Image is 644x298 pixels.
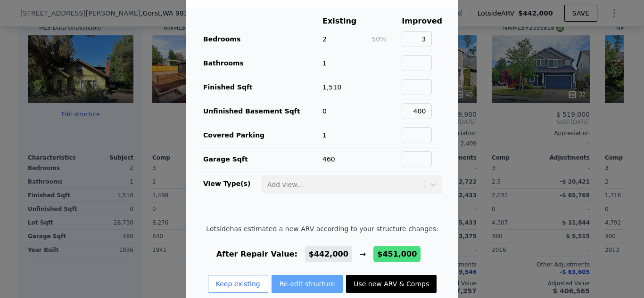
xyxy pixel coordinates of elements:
[322,131,327,139] span: 1
[201,51,322,75] td: Bathrooms
[401,15,443,27] th: Improved
[322,59,327,67] span: 1
[201,27,322,51] td: Bedrooms
[309,250,348,258] span: $442,000
[206,224,438,234] span: Lotside has estimated a new ARV according to your structure changes:
[322,155,335,163] span: 460
[272,275,343,293] button: Re-edit structure
[322,35,327,43] span: 2
[206,249,438,260] div: After Repair Value: →
[208,275,268,293] button: Keep existing
[372,35,386,43] span: 50%
[201,99,322,123] td: Unfinished Basement Sqft
[346,275,437,293] button: Use new ARV & Comps
[377,250,417,258] span: $451,000
[322,107,327,115] span: 0
[322,83,341,91] span: 1,510
[201,171,262,194] td: View Type(s)
[201,75,322,99] td: Finished Sqft
[201,147,322,171] td: Garage Sqft
[201,123,322,147] td: Covered Parking
[322,15,371,27] th: Existing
